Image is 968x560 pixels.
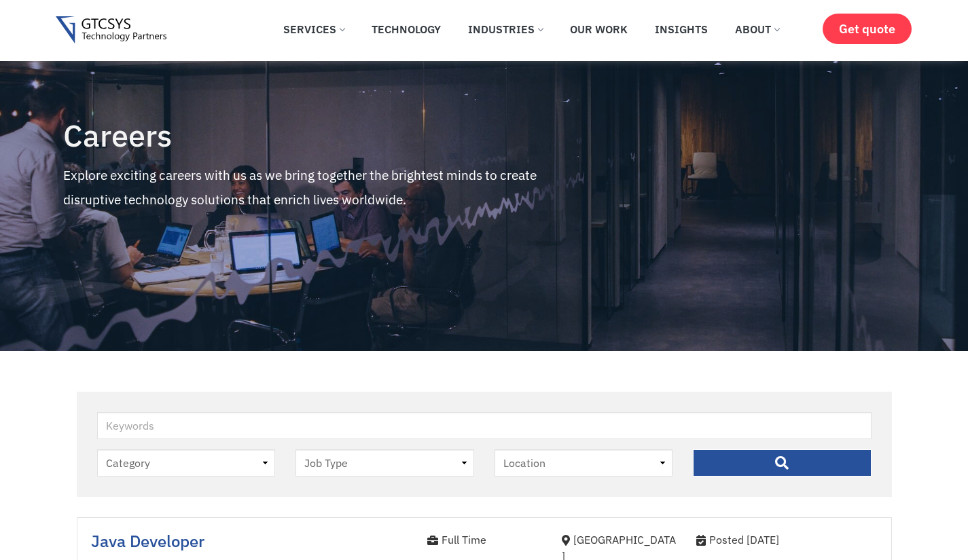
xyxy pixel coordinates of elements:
a: Insights [645,14,718,44]
div: Posted [DATE] [696,531,878,548]
img: Gtcsys logo [56,16,166,44]
input:  [693,449,872,477]
a: Services [273,14,355,44]
a: About [725,14,789,44]
h4: Careers [63,119,585,153]
a: Java Developer [91,530,204,552]
div: Full Time [427,531,541,548]
p: Explore exciting careers with us as we bring together the brightest minds to create disruptive te... [63,163,585,212]
span: Get quote [839,22,895,36]
input: Keywords [97,412,872,439]
a: Our Work [560,14,638,44]
a: Technology [361,14,451,44]
a: Get quote [823,14,912,44]
a: Industries [458,14,553,44]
